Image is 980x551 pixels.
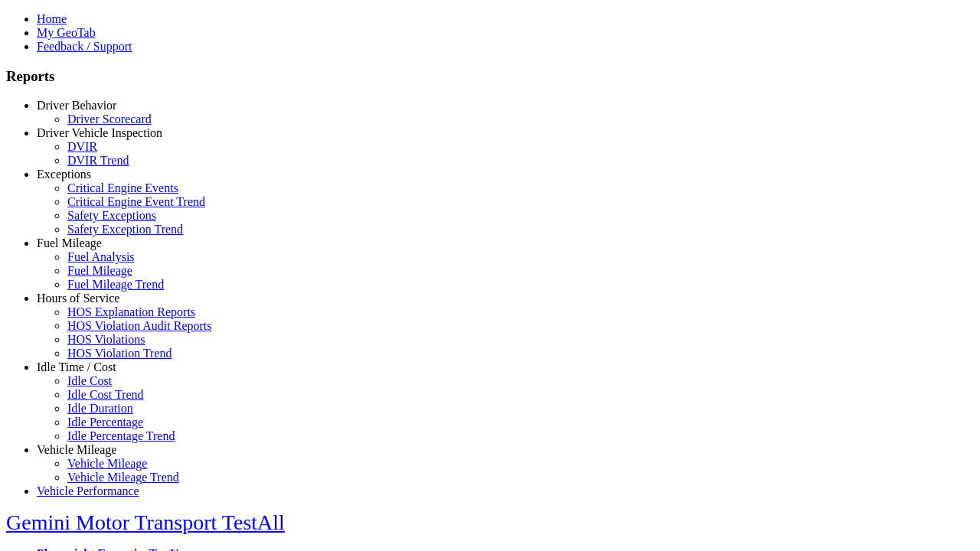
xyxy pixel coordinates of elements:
[67,429,175,442] a: Idle Percentage Trend
[67,223,183,236] a: Safety Exception Trend
[67,112,152,126] a: Driver Scorecard
[37,484,139,497] a: Vehicle Performance
[37,12,67,25] a: Home
[67,402,133,415] a: Idle Duration
[67,457,147,470] a: Vehicle Mileage
[67,333,145,346] a: HOS Violations
[67,471,179,484] a: Vehicle Mileage Trend
[67,181,178,194] a: Critical Engine Events
[37,99,116,112] a: Driver Behavior
[37,292,119,305] a: Hours of Service
[6,68,974,85] h3: Reports
[37,236,102,249] a: Fuel Mileage
[37,40,132,53] a: Feedback / Support
[37,360,116,373] a: Idle Time / Cost
[37,443,116,456] a: Vehicle Mileage
[67,278,164,291] a: Fuel Mileage Trend
[67,416,143,429] a: Idle Percentage
[37,168,91,181] a: Exceptions
[67,140,97,153] a: DVIR
[67,264,132,277] a: Fuel Mileage
[67,374,112,387] a: Idle Cost
[6,510,285,534] a: Gemini Motor Transport TestAll
[37,26,96,39] a: My GeoTab
[67,195,205,208] a: Critical Engine Event Trend
[67,319,212,332] a: HOS Violation Audit Reports
[37,126,162,139] a: Driver Vehicle Inspection
[67,347,172,360] a: HOS Violation Trend
[67,388,144,401] a: Idle Cost Trend
[67,209,156,222] a: Safety Exceptions
[67,250,135,263] a: Fuel Analysis
[67,305,195,318] a: HOS Explanation Reports
[67,154,129,167] a: DVIR Trend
